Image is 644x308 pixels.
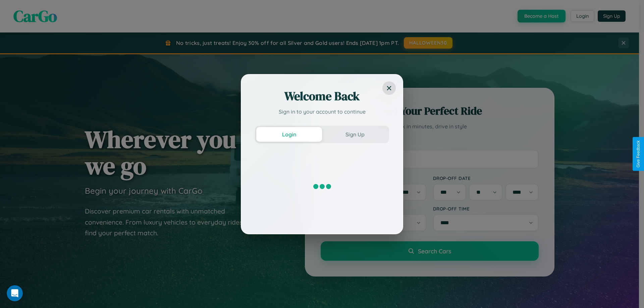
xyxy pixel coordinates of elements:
h2: Welcome Back [255,88,389,104]
button: Login [256,127,322,142]
p: Sign in to your account to continue [255,108,389,116]
div: Give Feedback [636,140,641,168]
button: Sign Up [322,127,388,142]
iframe: Intercom live chat [7,285,23,301]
